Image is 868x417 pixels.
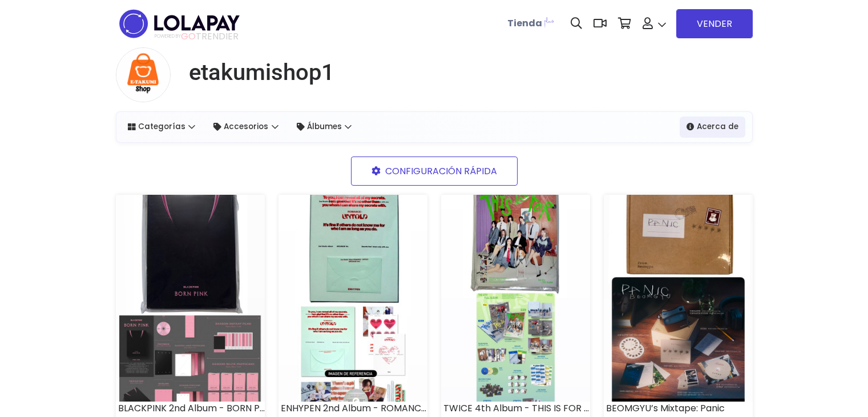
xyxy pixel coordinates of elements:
span: POWERED BY [155,33,181,39]
img: small_1756831637025.jpeg [441,195,590,402]
img: small_1756832917683.jpeg [278,195,427,402]
img: small_1756847731786.jpeg [116,195,265,402]
a: Categorías [121,117,203,137]
div: ENHYPEN 2nd Album - ROMANCE : UNTOLD (ARCANUM Ver.) [278,402,427,415]
div: BEOMGYU’s Mixtape: Panic [604,402,753,415]
div: TWICE 4th Album - THIS IS FOR (FOR VER.) [441,402,590,415]
span: GO [181,30,196,43]
a: Álbumes [290,117,359,137]
a: CONFIGURACIÓN RÁPIDA [351,157,518,186]
img: small_1756798914169.jpeg [604,195,753,402]
a: Accesorios [207,117,285,137]
div: BLACKPINK 2nd Album - BORN PINK (PINK ver.) [116,402,265,415]
img: Lolapay Plus [542,15,556,29]
a: etakumishop1 [180,59,334,86]
b: Tienda [507,17,542,30]
a: Acerca de [680,117,745,137]
h1: etakumishop1 [189,59,334,86]
a: VENDER [676,9,753,38]
img: logo [116,6,243,42]
span: TRENDIER [155,31,239,42]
